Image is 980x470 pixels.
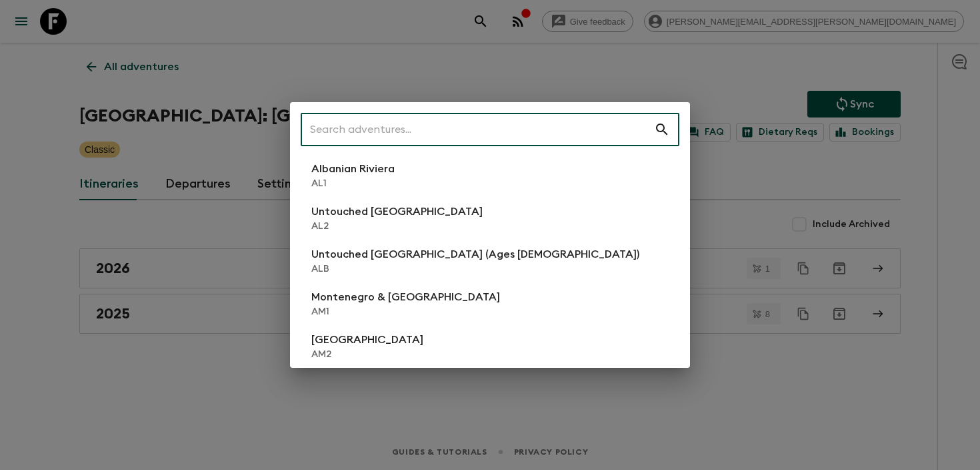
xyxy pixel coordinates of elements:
input: Search adventures... [301,111,654,148]
p: Montenegro & [GEOGRAPHIC_DATA] [311,289,500,305]
p: ALB [311,262,639,276]
p: AL1 [311,177,395,190]
p: [GEOGRAPHIC_DATA] [311,332,423,348]
p: AL2 [311,220,483,233]
p: AM1 [311,305,500,318]
p: Untouched [GEOGRAPHIC_DATA] [311,204,483,220]
p: AM2 [311,348,423,361]
p: Albanian Riviera [311,161,395,177]
p: Untouched [GEOGRAPHIC_DATA] (Ages [DEMOGRAPHIC_DATA]) [311,246,639,262]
